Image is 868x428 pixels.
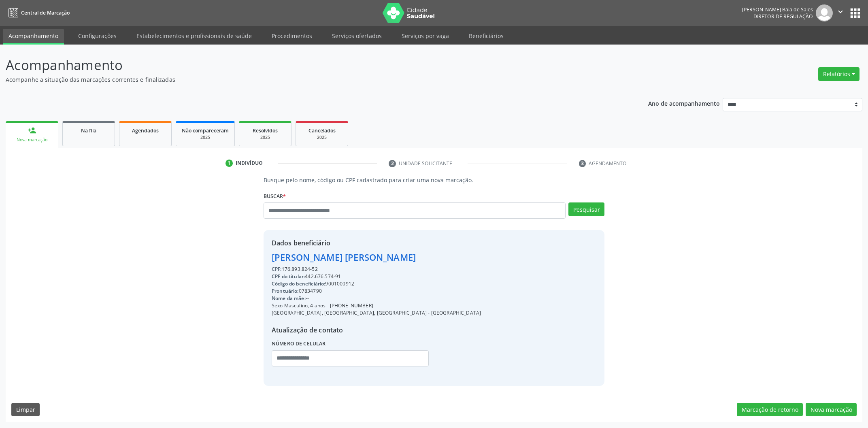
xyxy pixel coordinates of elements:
[326,29,387,43] a: Serviços ofertados
[6,6,70,19] a: Central de Marcação
[264,176,604,184] p: Busque pelo nome, código ou CPF cadastrado para criar uma nova marcação.
[131,29,257,43] a: Estabelecimentos e profissionais de saúde
[182,134,229,141] div: 2025
[737,403,803,417] button: Marcação de retorno
[272,280,481,287] div: 9001000912
[833,4,848,21] button: 
[816,4,833,21] img: img
[272,309,481,317] div: [GEOGRAPHIC_DATA], [GEOGRAPHIC_DATA], [GEOGRAPHIC_DATA] - [GEOGRAPHIC_DATA]
[11,403,40,417] button: Limpar
[132,127,159,134] span: Agendados
[272,287,481,295] div: 07834790
[272,295,481,302] div: --
[836,7,845,16] i: 
[81,127,96,134] span: Na fila
[264,190,286,202] label: Buscar
[226,160,233,167] div: 1
[272,238,481,248] div: Dados beneficiário
[3,29,64,45] a: Acompanhamento
[6,75,605,84] p: Acompanhe a situação das marcações correntes e finalizadas
[568,202,604,216] button: Pesquisar
[806,403,857,417] button: Nova marcação
[272,325,481,335] div: Atualização de contato
[272,302,481,309] div: Sexo Masculino, 4 anos - [PHONE_NUMBER]
[302,134,342,141] div: 2025
[272,280,325,287] span: Código do beneficiário:
[818,67,859,81] button: Relatórios
[21,9,70,16] span: Central de Marcação
[742,6,813,13] div: [PERSON_NAME] Baia de Sales
[753,13,813,20] span: Diretor de regulação
[396,29,455,43] a: Serviços por vaga
[848,6,862,20] button: apps
[272,266,481,273] div: 176.893.824-52
[272,338,326,350] label: Número de celular
[272,266,282,273] span: CPF:
[272,273,481,280] div: 442.676.574-91
[28,126,36,135] div: person_add
[463,29,509,43] a: Beneficiários
[272,295,306,302] span: Nome da mãe:
[272,287,299,294] span: Prontuário:
[308,127,336,134] span: Cancelados
[6,55,605,75] p: Acompanhamento
[72,29,122,43] a: Configurações
[648,98,720,108] p: Ano de acompanhamento
[266,29,318,43] a: Procedimentos
[272,273,305,280] span: CPF do titular:
[11,137,53,143] div: Nova marcação
[245,134,285,141] div: 2025
[236,160,263,167] div: Indivíduo
[253,127,278,134] span: Resolvidos
[182,127,229,134] span: Não compareceram
[272,251,481,264] div: [PERSON_NAME] [PERSON_NAME]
